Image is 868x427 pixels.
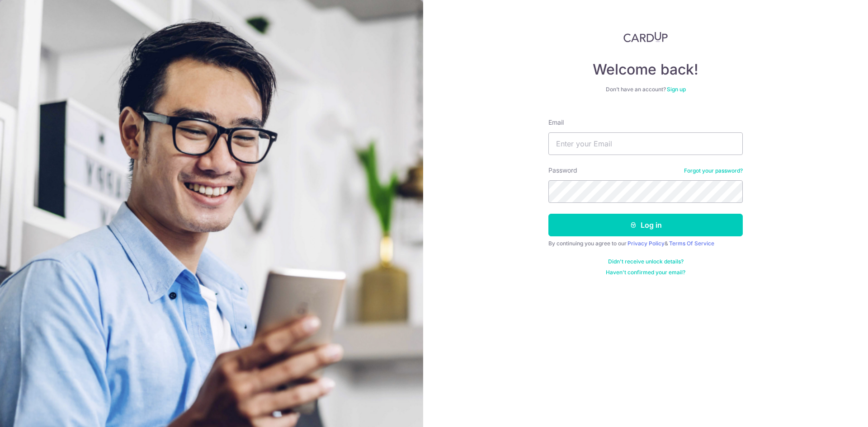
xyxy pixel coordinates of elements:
[608,258,684,265] a: Didn't receive unlock details?
[667,86,686,93] a: Sign up
[548,118,564,127] label: Email
[623,32,668,42] img: CardUp Logo
[606,269,685,276] a: Haven't confirmed your email?
[548,214,743,236] button: Log in
[548,132,743,155] input: Enter your Email
[548,61,743,79] h4: Welcome back!
[548,240,743,247] div: By continuing you agree to our &
[548,86,743,93] div: Don’t have an account?
[684,167,743,174] a: Forgot your password?
[548,166,577,175] label: Password
[627,240,665,247] a: Privacy Policy
[669,240,714,247] a: Terms Of Service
